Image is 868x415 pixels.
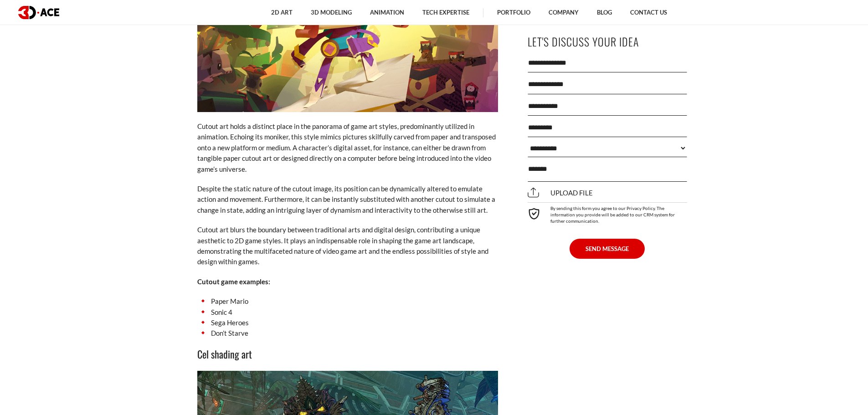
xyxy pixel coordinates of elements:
p: Cutout art holds a distinct place in the panorama of game art styles, predominantly utilized in a... [197,121,498,174]
button: SEND MESSAGE [570,239,645,259]
p: Despite the static nature of the cutout image, its position can be dynamically altered to emulate... [197,184,498,215]
li: Don’t Starve [197,328,498,338]
span: Upload file [528,189,593,197]
li: Paper Mario [197,296,498,307]
h3: Cel shading art [197,346,498,362]
img: logo dark [18,6,59,19]
li: Sonic 4 [197,307,498,318]
li: Sega Heroes [197,318,498,328]
strong: Cutout game examples: [197,277,270,286]
p: Cutout art blurs the boundary between traditional arts and digital design, contributing a unique ... [197,225,498,267]
p: Let's Discuss Your Idea [528,31,687,52]
div: By sending this form you agree to our Privacy Policy. The information you provide will be added t... [528,202,687,224]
